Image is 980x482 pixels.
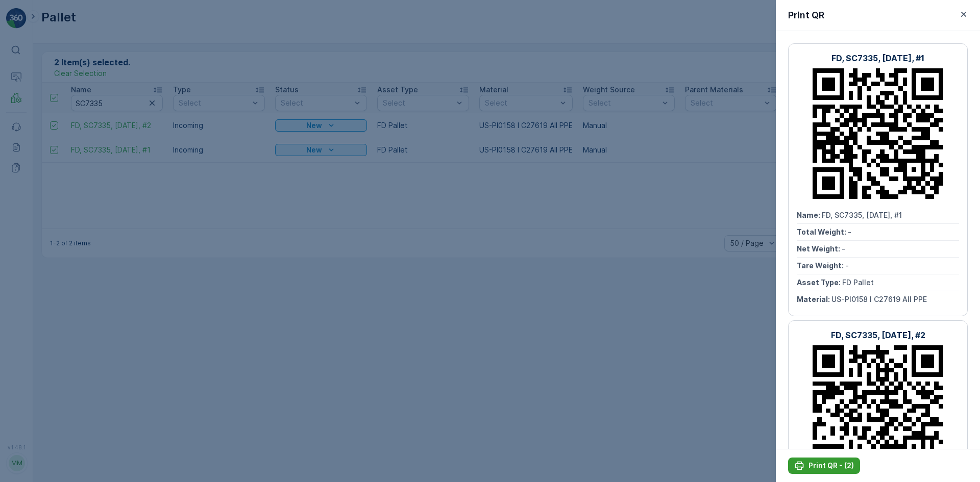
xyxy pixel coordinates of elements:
span: - [842,244,845,253]
span: Net Weight : [797,244,842,253]
span: Total Weight : [797,227,848,236]
span: FD, SC7335, [DATE], #1 [822,211,902,219]
span: Material : [797,295,831,303]
span: Name : [797,211,822,219]
button: Print QR - (2) [788,458,860,474]
p: FD, SC7335, [DATE], #1 [831,52,924,64]
span: FD Pallet [842,278,874,287]
span: - [845,261,849,270]
span: Tare Weight : [797,261,845,270]
p: Print QR - (2) [808,461,854,471]
span: US-PI0158 I C27619 All PPE [831,295,927,303]
p: Print QR [788,8,824,22]
span: - [848,227,851,236]
p: FD, SC7335, [DATE], #2 [831,329,925,341]
span: Asset Type : [797,278,842,287]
